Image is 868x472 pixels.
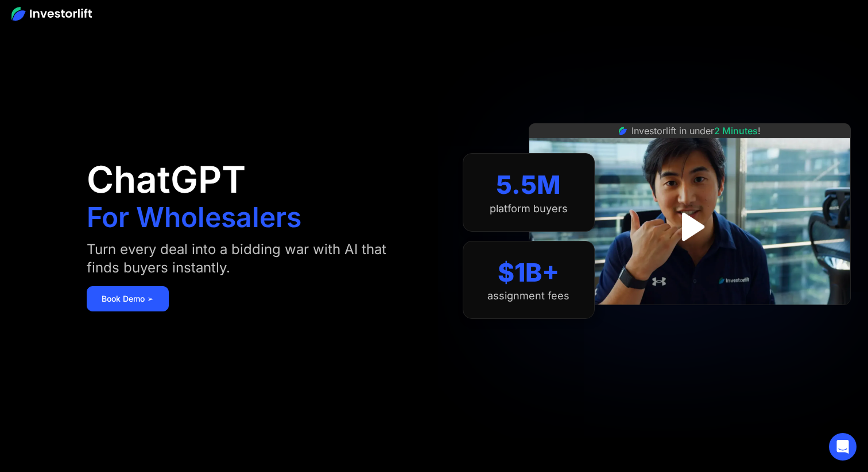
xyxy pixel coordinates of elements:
[631,124,761,138] div: Investorlift in under !
[487,290,569,302] div: assignment fees
[87,240,399,277] div: Turn every deal into a bidding war with AI that finds buyers instantly.
[490,202,568,215] div: platform buyers
[664,201,715,252] a: open lightbox
[829,433,857,461] div: Open Intercom Messenger
[714,125,758,136] span: 2 Minutes
[498,258,559,288] div: $1B+
[87,286,169,311] a: Book Demo ➢
[87,204,301,231] h1: For Wholesalers
[496,170,561,200] div: 5.5M
[603,311,776,325] iframe: Customer reviews powered by Trustpilot
[87,161,246,198] h1: ChatGPT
